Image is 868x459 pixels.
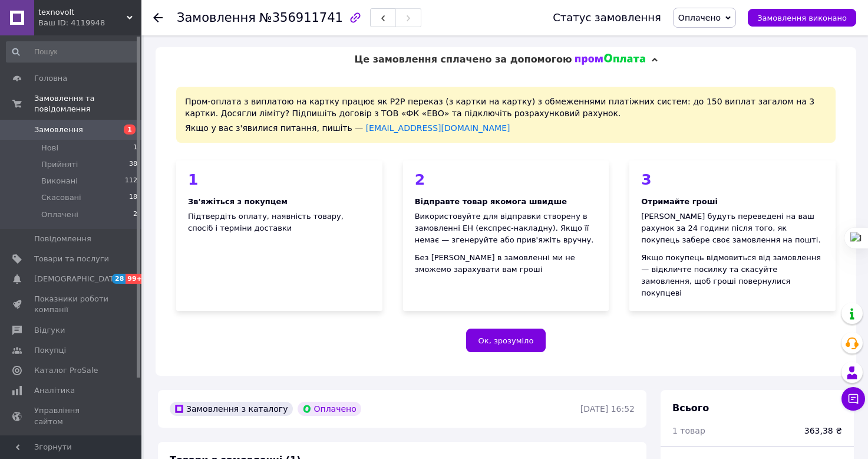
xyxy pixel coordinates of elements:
[34,234,91,244] span: Повідомлення
[478,336,534,345] span: Ок, зрозуміло
[41,192,81,203] span: Скасовані
[41,209,78,220] span: Оплачені
[575,54,646,65] img: evopay logo
[133,209,137,220] span: 2
[641,211,824,246] div: [PERSON_NAME] будуть переведені на ваш рахунок за 24 години після того, як покупець забере своє з...
[641,197,718,206] b: Отримайте гроші
[6,41,138,63] input: Пошук
[112,274,126,284] span: 28
[641,252,824,299] div: Якщо покупець відмовиться від замовлення — відкличте посилку та скасуйте замовлення, щоб гроші по...
[38,18,141,28] div: Ваш ID: 4119948
[354,54,572,65] span: Це замовлення сплачено за допомогою
[672,402,709,414] span: Всього
[41,159,78,170] span: Прийняті
[38,7,127,18] span: texnovolt
[466,329,546,352] button: Ок, зрозуміло
[580,404,635,414] time: [DATE] 16:52
[188,211,371,234] div: Підтвердіть оплату, наявність товару, спосіб і терміни доставки
[757,14,847,22] span: Замовлення виконано
[34,365,98,376] span: Каталог ProSale
[177,11,256,25] span: Замовлення
[185,122,827,134] div: Якщо у вас з'явилися питання, пишіть —
[804,425,842,437] div: 363,38 ₴
[259,11,343,25] span: №356911741
[129,192,137,203] span: 18
[841,387,865,411] button: Чат з покупцем
[125,176,137,186] span: 112
[188,197,288,206] b: Зв'яжіться з покупцем
[366,123,510,133] a: [EMAIL_ADDRESS][DOMAIN_NAME]
[34,124,83,135] span: Замовлення
[415,172,598,187] div: 2
[126,274,145,284] span: 99+
[748,9,856,27] button: Замовлення виконано
[34,345,66,356] span: Покупці
[641,172,824,187] div: 3
[176,87,836,143] div: Пром-оплата з виплатою на картку працює як P2P переказ (з картки на картку) з обмеженнями платіжн...
[678,13,721,22] span: Оплачено
[34,385,75,396] span: Аналітика
[188,172,371,187] div: 1
[129,159,137,170] span: 38
[415,197,567,206] b: Відправте товар якомога швидше
[553,12,661,24] div: Статус замовлення
[170,402,293,416] div: Замовлення з каталогу
[34,325,65,336] span: Відгуки
[34,73,67,84] span: Головна
[34,294,109,315] span: Показники роботи компанії
[41,143,58,153] span: Нові
[34,274,121,284] span: [DEMOGRAPHIC_DATA]
[298,402,361,416] div: Оплачено
[34,254,109,264] span: Товари та послуги
[34,405,109,427] span: Управління сайтом
[34,93,141,114] span: Замовлення та повідомлення
[133,143,137,153] span: 1
[124,124,136,135] span: 1
[153,12,163,24] div: Повернутися назад
[415,252,598,276] div: Без [PERSON_NAME] в замовленні ми не зможемо зарахувати вам гроші
[41,176,78,186] span: Виконані
[672,426,705,435] span: 1 товар
[415,211,598,246] div: Використовуйте для відправки створену в замовленні ЕН (експрес-накладну). Якщо її немає — згенеру...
